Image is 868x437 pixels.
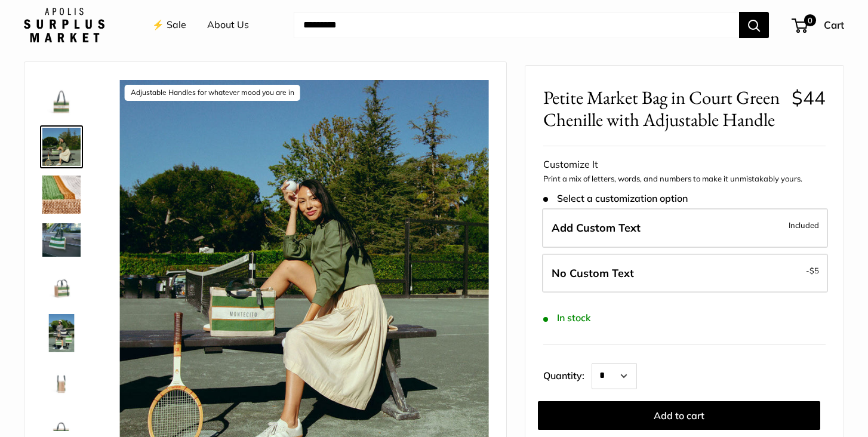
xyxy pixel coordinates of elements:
[42,314,81,352] img: Petite Market Bag in Court Green Chenille with Adjustable Handle
[40,78,83,121] a: description_Our very first Chenille-Jute Market bag
[207,16,249,34] a: About Us
[538,401,820,429] button: Add to cart
[42,266,81,304] img: Petite Market Bag in Court Green Chenille with Adjustable Handle
[806,263,819,278] span: -
[24,8,104,42] img: Apolis: Surplus Market
[40,359,83,402] a: Petite Market Bag in Court Green Chenille with Adjustable Handle
[152,16,186,34] a: ⚡️ Sale
[543,193,687,204] span: Select a customization option
[40,312,83,355] a: Petite Market Bag in Court Green Chenille with Adjustable Handle
[824,19,844,31] span: Cart
[42,223,81,256] img: description_Part of our original Chenille Collection
[543,173,826,185] p: Print a mix of letters, words, and numbers to make it unmistakably yours.
[789,218,819,232] span: Included
[543,87,782,131] span: Petite Market Bag in Court Green Chenille with Adjustable Handle
[294,12,739,38] input: Search...
[552,221,641,235] span: Add Custom Text
[793,16,844,35] a: 0 Cart
[42,80,81,118] img: description_Our very first Chenille-Jute Market bag
[542,254,828,293] label: Leave Blank
[792,86,826,109] span: $44
[809,266,819,275] span: $5
[804,14,816,26] span: 0
[40,264,83,307] a: Petite Market Bag in Court Green Chenille with Adjustable Handle
[543,312,590,324] span: In stock
[739,12,769,38] button: Search
[543,359,592,389] label: Quantity:
[42,176,81,214] img: description_A close up of our first Chenille Jute Market Bag
[42,128,81,166] img: description_Adjustable Handles for whatever mood you are in
[543,155,826,173] div: Customize It
[552,266,634,280] span: No Custom Text
[40,221,83,258] a: description_Part of our original Chenille Collection
[542,208,828,248] label: Add Custom Text
[125,85,300,101] div: Adjustable Handles for whatever mood you are in
[42,362,81,400] img: Petite Market Bag in Court Green Chenille with Adjustable Handle
[40,173,83,216] a: description_A close up of our first Chenille Jute Market Bag
[40,125,83,168] a: description_Adjustable Handles for whatever mood you are in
